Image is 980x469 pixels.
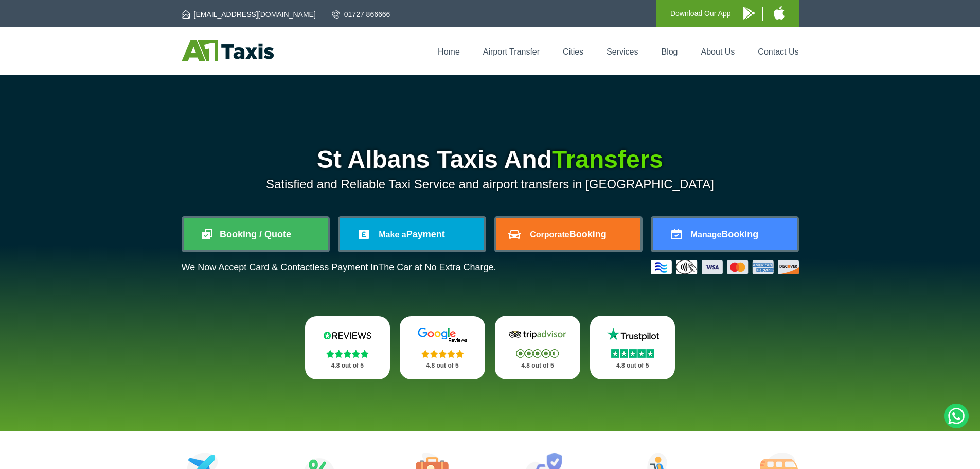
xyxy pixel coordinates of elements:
a: Contact Us [758,47,798,56]
a: Booking / Quote [184,218,328,250]
p: 4.8 out of 5 [411,359,474,372]
a: Reviews.io Stars 4.8 out of 5 [305,316,390,379]
p: 4.8 out of 5 [506,359,569,372]
img: Credit And Debit Cards [651,260,799,274]
a: Blog [661,47,678,56]
a: ManageBooking [653,218,797,250]
p: We Now Accept Card & Contactless Payment In [182,262,496,273]
img: Stars [611,349,654,358]
img: Stars [421,350,464,358]
span: Transfers [552,146,663,173]
a: Trustpilot Stars 4.8 out of 5 [590,316,675,379]
img: A1 Taxis iPhone App [774,6,785,20]
a: Home [438,47,460,56]
img: A1 Taxis Android App [743,7,755,20]
a: Tripadvisor Stars 4.8 out of 5 [495,316,580,379]
span: Manage [691,230,722,239]
img: Stars [516,349,559,358]
img: Reviews.io [316,327,378,343]
img: Trustpilot [602,327,664,342]
a: Google Stars 4.8 out of 5 [400,316,485,379]
h1: St Albans Taxis And [182,147,799,172]
a: Airport Transfer [483,47,540,56]
a: About Us [701,47,735,56]
a: Services [607,47,638,56]
a: 01727 866666 [332,9,390,20]
p: 4.8 out of 5 [316,359,379,372]
a: CorporateBooking [496,218,640,250]
a: Cities [563,47,583,56]
img: Tripadvisor [507,327,568,342]
span: The Car at No Extra Charge. [378,262,496,272]
img: Stars [326,350,369,358]
p: Download Our App [670,7,731,20]
img: A1 Taxis St Albans LTD [182,40,274,61]
p: 4.8 out of 5 [601,359,664,372]
p: Satisfied and Reliable Taxi Service and airport transfers in [GEOGRAPHIC_DATA] [182,177,799,192]
span: Make a [379,230,406,239]
a: Make aPayment [340,218,484,250]
a: [EMAIL_ADDRESS][DOMAIN_NAME] [182,9,316,20]
img: Google [412,327,473,343]
span: Corporate [530,230,569,239]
